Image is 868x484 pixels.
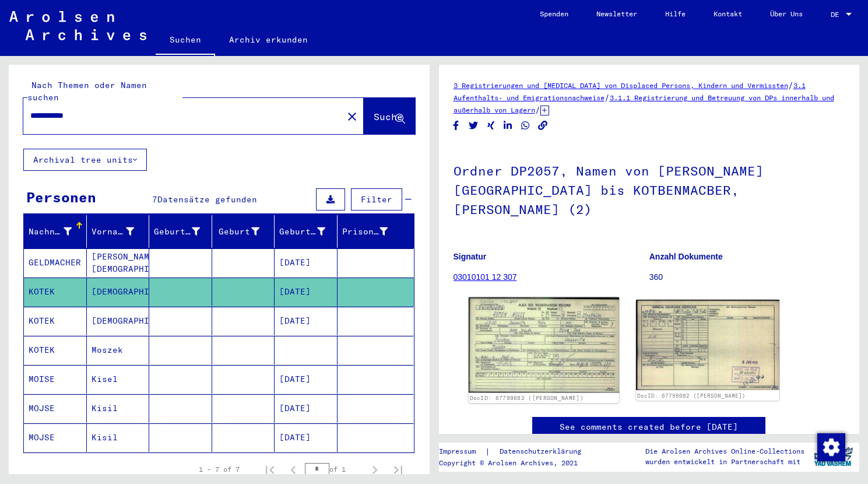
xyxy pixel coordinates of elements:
div: Zustimmung ändern [817,433,845,461]
a: Archiv erkunden [215,26,322,54]
div: Prisoner # [342,222,403,241]
mat-cell: [DATE] [275,394,338,423]
h1: Ordner DP2057, Namen von [PERSON_NAME][GEOGRAPHIC_DATA] bis KOTBENMACBER, [PERSON_NAME] (2) [454,144,845,234]
a: Datenschutzerklärung [490,446,595,458]
mat-header-cell: Vorname [87,215,150,248]
mat-label: Nach Themen oder Namen suchen [27,80,147,103]
mat-cell: Kisel [87,365,150,394]
p: Die Arolsen Archives Online-Collections [645,446,804,457]
button: Share on Facebook [450,118,462,133]
mat-cell: [PERSON_NAME][DEMOGRAPHIC_DATA] [87,248,150,277]
mat-cell: [DATE] [275,248,338,277]
div: Nachname [29,226,72,238]
span: / [535,104,540,115]
button: Share on WhatsApp [519,118,532,133]
button: Clear [340,104,364,128]
mat-header-cell: Geburtsname [149,215,212,248]
a: Impressum [439,446,485,458]
div: of 1 [305,464,363,475]
div: Prisoner # [342,226,388,238]
div: Geburtsname [154,226,200,238]
img: yv_logo.png [811,442,855,471]
div: | [439,446,595,458]
mat-cell: MOJSE [24,394,87,423]
b: Anzahl Dokumente [649,252,723,261]
b: Signatur [454,252,487,261]
mat-cell: [DATE] [275,307,338,335]
div: Vorname [92,222,149,241]
div: Geburtsdatum [279,222,340,241]
button: Share on Xing [485,118,497,133]
button: Archival tree units [23,149,147,171]
span: / [788,80,793,90]
img: 001.jpg [468,297,619,393]
mat-cell: [DATE] [275,365,338,394]
a: See comments created before [DATE] [560,421,738,433]
mat-cell: Moszek [87,336,150,364]
div: Personen [26,187,96,208]
img: Zustimmung ändern [817,433,845,461]
a: 3.1.1 Registrierung und Betreuung von DPs innerhalb und außerhalb von Lagern [454,93,834,114]
mat-cell: [DEMOGRAPHIC_DATA] [87,307,150,335]
div: Vorname [92,226,135,238]
div: Nachname [29,222,86,241]
button: Suche [364,98,415,134]
p: 360 [649,271,845,283]
a: DocID: 67799082 ([PERSON_NAME]) [637,392,746,399]
mat-icon: close [345,110,359,124]
span: Datensätze gefunden [157,194,257,205]
a: Suchen [156,26,215,56]
mat-cell: Kisil [87,394,150,423]
span: DE [831,10,844,19]
div: Geburtsname [154,222,215,241]
span: / [605,92,610,103]
div: 1 – 7 of 7 [199,464,240,475]
mat-cell: KOTEK [24,307,87,335]
a: DocID: 67799082 ([PERSON_NAME]) [469,395,583,402]
mat-cell: KOTEK [24,336,87,364]
mat-header-cell: Prisoner # [338,215,414,248]
mat-header-cell: Geburt‏ [212,215,275,248]
button: Filter [351,188,402,211]
span: Suche [374,111,403,122]
button: First page [258,458,282,481]
img: 002.jpg [636,300,779,390]
img: Arolsen_neg.svg [9,11,146,40]
button: Previous page [282,458,305,481]
a: 03010101 12 307 [454,272,517,282]
a: 3 Registrierungen und [MEDICAL_DATA] von Displaced Persons, Kindern und Vermissten [454,81,788,90]
mat-cell: MOISE [24,365,87,394]
mat-cell: [DATE] [275,423,338,452]
span: 7 [152,194,157,205]
mat-header-cell: Geburtsdatum [275,215,338,248]
button: Copy link [537,118,549,133]
p: Copyright © Arolsen Archives, 2021 [439,458,595,468]
span: Filter [361,194,392,205]
button: Next page [363,458,386,481]
mat-cell: GELDMACHER [24,248,87,277]
mat-cell: MOJSE [24,423,87,452]
mat-cell: [DATE] [275,278,338,306]
mat-cell: KOTEK [24,278,87,306]
div: Geburtsdatum [279,226,325,238]
div: Geburt‏ [217,222,275,241]
mat-cell: Kisil [87,423,150,452]
button: Share on LinkedIn [502,118,514,133]
mat-cell: [DEMOGRAPHIC_DATA] [87,278,150,306]
button: Share on Twitter [468,118,480,133]
div: Geburt‏ [217,226,260,238]
mat-header-cell: Nachname [24,215,87,248]
button: Last page [386,458,410,481]
p: wurden entwickelt in Partnerschaft mit [645,457,804,467]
